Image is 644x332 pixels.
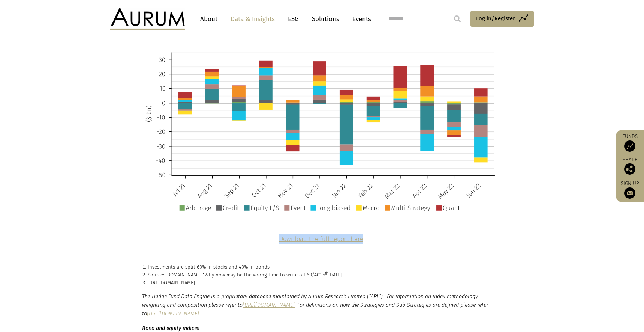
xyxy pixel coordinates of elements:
[624,163,635,175] img: Share this post
[450,11,465,26] input: Submit
[619,157,640,175] div: Share
[147,311,199,317] a: [URL][DOMAIN_NAME]
[148,263,502,271] p: Investments are split 60% in stocks and 40% in bonds.
[624,187,635,199] img: Sign up to our newsletter
[619,133,640,152] a: Funds
[110,8,185,30] img: Aurum
[196,12,221,26] a: About
[308,12,343,26] a: Solutions
[142,292,502,318] p: The Hedge Fund Data Engine is a proprietary database maintained by Aurum Research Limited (“ARL”)...
[148,280,195,285] a: [URL][DOMAIN_NAME]
[142,325,199,332] strong: Bond and equity indices
[148,271,502,279] p: Source: [DOMAIN_NAME] “Why now may be the wrong time to write off 60/40” 5 [DATE]
[243,302,295,308] a: [URL][DOMAIN_NAME]
[325,271,328,276] sup: th
[349,12,371,26] a: Events
[624,140,635,152] img: Access Funds
[284,12,303,26] a: ESG
[470,11,534,27] a: Log in/Register
[279,235,363,243] a: Download the full report here
[619,180,640,199] a: Sign up
[476,14,515,23] span: Log in/Register
[227,12,279,26] a: Data & Insights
